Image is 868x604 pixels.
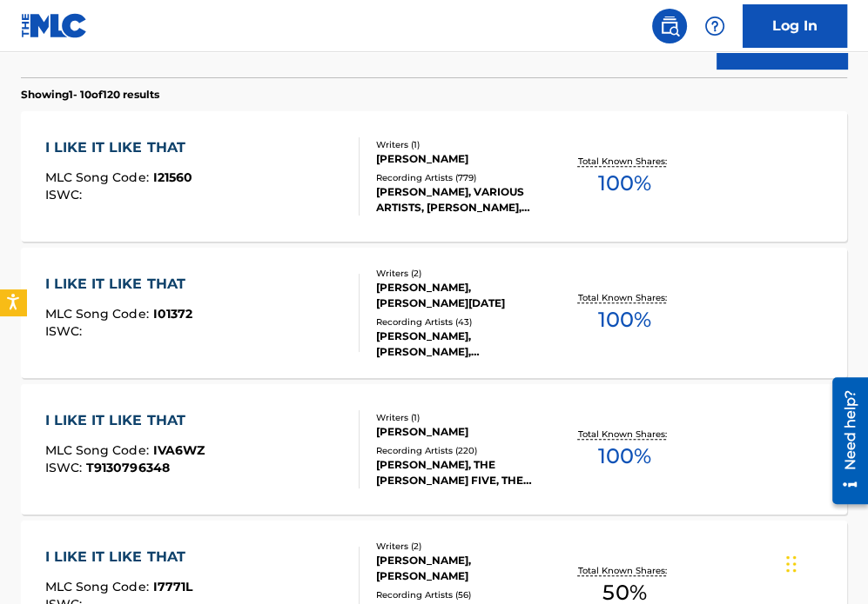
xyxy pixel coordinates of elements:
div: [PERSON_NAME], THE [PERSON_NAME] FIVE, THE [PERSON_NAME] FIVE, [PERSON_NAME], [PERSON_NAME] [376,457,555,488]
div: Recording Artists ( 56 ) [376,588,555,601]
div: Writers ( 1 ) [376,138,555,151]
span: ISWC : [45,323,86,339]
p: Total Known Shares: [578,155,671,168]
a: I LIKE IT LIKE THATMLC Song Code:IVA6WZISWC:T9130796348Writers (1)[PERSON_NAME]Recording Artists ... [21,384,847,514]
p: Total Known Shares: [578,428,671,441]
iframe: Resource Center [819,371,868,511]
div: Writers ( 2 ) [376,267,555,280]
div: [PERSON_NAME], [PERSON_NAME][DATE] [376,280,555,311]
div: I LIKE IT LIKE THAT [45,274,193,295]
span: ISWC : [45,460,86,475]
p: Total Known Shares: [578,291,671,304]
a: Public Search [652,9,687,43]
span: MLC Song Code : [45,306,152,322]
span: MLC Song Code : [45,579,152,594]
div: I LIKE IT LIKE THAT [45,547,193,567]
span: I7771L [152,579,192,594]
div: [PERSON_NAME], [PERSON_NAME], [PERSON_NAME] AND HIS BAND, [PERSON_NAME], [PERSON_NAME] [376,329,555,360]
span: MLC Song Code : [45,169,152,185]
p: Total Known Shares: [578,564,671,577]
div: Recording Artists ( 779 ) [376,171,555,184]
div: Writers ( 1 ) [376,411,555,424]
div: Drag [786,538,797,590]
span: T9130796348 [86,460,169,475]
span: I01372 [152,306,192,322]
span: 100 % [598,441,651,472]
p: Showing 1 - 10 of 120 results [21,87,159,103]
div: Recording Artists ( 43 ) [376,315,555,329]
div: Writers ( 2 ) [376,540,555,553]
a: I LIKE IT LIKE THATMLC Song Code:I21560ISWC:Writers (1)[PERSON_NAME]Recording Artists (779)[PERSO... [21,111,847,242]
span: I21560 [152,169,192,185]
div: [PERSON_NAME], [PERSON_NAME] [376,553,555,584]
img: search [659,16,680,37]
span: ISWC : [45,187,86,202]
span: 100 % [598,304,651,335]
div: [PERSON_NAME] [376,151,555,167]
iframe: Chat Widget [781,521,868,604]
div: I LIKE IT LIKE THAT [45,410,204,431]
a: Log In [743,4,847,48]
img: MLC Logo [21,13,88,38]
div: [PERSON_NAME] [376,424,555,440]
span: 100 % [598,168,651,199]
div: Recording Artists ( 220 ) [376,444,555,457]
span: MLC Song Code : [45,442,152,458]
div: I LIKE IT LIKE THAT [45,137,193,158]
span: IVA6WZ [152,442,204,458]
img: help [704,16,725,37]
div: Help [697,9,732,43]
a: I LIKE IT LIKE THATMLC Song Code:I01372ISWC:Writers (2)[PERSON_NAME], [PERSON_NAME][DATE]Recordin... [21,248,847,378]
div: [PERSON_NAME], VARIOUS ARTISTS, [PERSON_NAME], [PERSON_NAME], [PERSON_NAME], [PERSON_NAME], [PERS... [376,184,555,216]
